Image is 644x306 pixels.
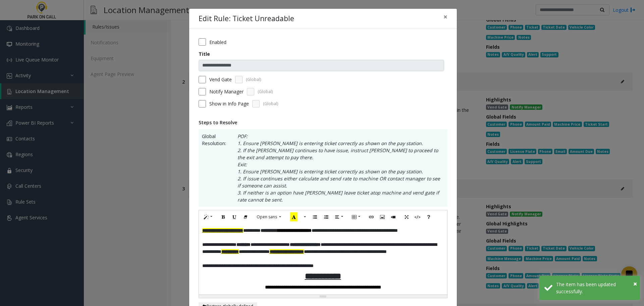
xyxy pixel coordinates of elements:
p: POF: 1. Ensure [PERSON_NAME] is entering ticket correctly as shown on the pay station. 2. If the ... [231,133,444,203]
span: Open sans [257,214,277,220]
button: Recent Color [286,212,301,222]
span: Global Resolution: [202,133,231,203]
button: Paragraph [331,212,347,222]
button: Table [348,212,364,222]
button: Ordered list (CTRL+SHIFT+NUM8) [320,212,332,222]
button: Code View [412,212,423,222]
span: (Global) [246,77,261,83]
span: × [443,12,447,21]
label: Title [199,50,210,57]
button: Bold (CTRL+B) [218,212,229,222]
span: (Global) [258,89,273,95]
button: Picture [377,212,388,222]
button: Remove Font Style (CTRL+\) [240,212,251,222]
span: (Global) [263,101,278,107]
div: The item has been updated successfully. [556,281,635,295]
div: Resize [199,295,447,298]
button: Close [439,9,452,25]
button: Help [423,212,434,222]
button: Link (CTRL+K) [366,212,377,222]
h4: Edit Rule: Ticket Unreadable [199,13,294,24]
label: Notify Manager [209,88,244,95]
span: Show in Info Page [209,100,249,107]
button: Underline (CTRL+U) [229,212,240,222]
button: Video [388,212,399,222]
button: Unordered list (CTRL+SHIFT+NUM7) [309,212,321,222]
label: Vend Gate [209,76,232,83]
button: Close [633,279,637,289]
button: Style [201,212,216,222]
button: More Color [301,212,308,222]
button: Full Screen [401,212,412,222]
div: Steps to Resolve [199,119,447,126]
span: × [633,279,637,288]
label: Enabled [209,39,226,46]
button: Font Family [253,212,285,222]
